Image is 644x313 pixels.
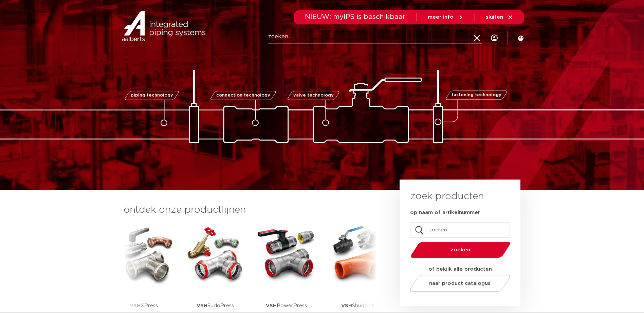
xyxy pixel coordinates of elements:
span: piping technology [131,93,173,98]
label: op naam of artikelnummer [410,209,480,216]
span: valve technology [293,93,334,98]
span: sluiten [486,15,503,20]
span: naar product catalogus [429,281,491,286]
div: my IPS [491,24,498,51]
span: fastening technology [452,93,501,98]
strong: VSH [130,303,141,308]
button: zoeken [408,241,513,258]
span: meer info [428,15,454,20]
span: zoeken [428,247,493,252]
strong: VSH [197,303,207,308]
strong: VSH [266,303,277,308]
a: sluiten [486,14,513,20]
h3: zoek producten [410,190,484,203]
a: meer info [428,14,464,20]
input: zoeken... [268,30,482,44]
input: zoeken [410,222,510,238]
strong: of bekijk alle producten [428,267,492,272]
strong: VSH [341,303,352,308]
span: NIEUW: myIPS is beschikbaar [305,14,406,20]
h3: ontdek onze productlijnen [124,203,377,217]
a: naar product catalogus [408,275,512,292]
span: connection technology [216,93,270,98]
